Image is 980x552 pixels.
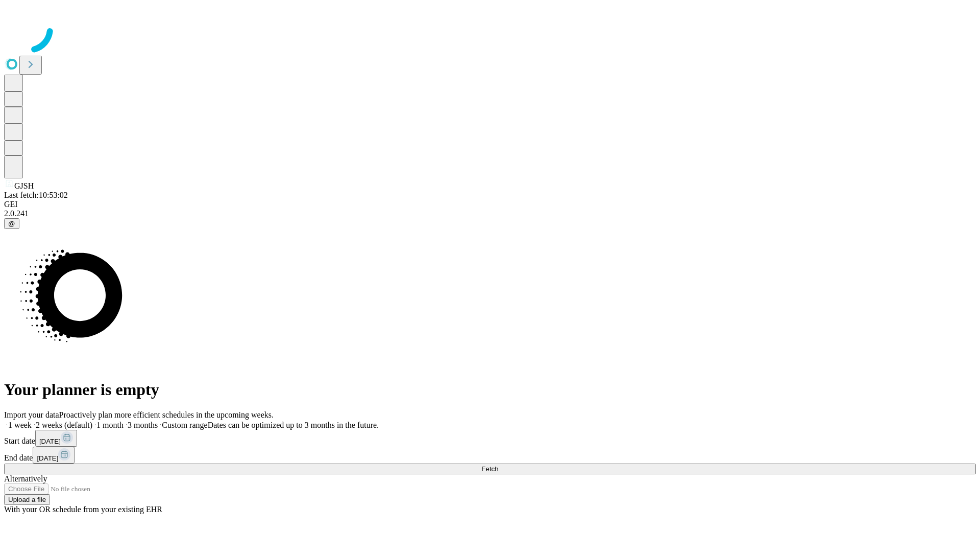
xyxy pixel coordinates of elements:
[96,421,124,429] span: 1 month
[4,209,976,218] div: 2.0.241
[4,200,976,209] div: GEI
[39,438,61,445] span: [DATE]
[4,505,162,514] span: With your OR schedule from your existing EHR
[4,494,50,505] button: Upload a file
[481,465,498,473] span: Fetch
[4,464,976,474] button: Fetch
[128,421,158,429] span: 3 months
[8,421,32,429] span: 1 week
[4,218,19,229] button: @
[4,474,47,483] span: Alternatively
[4,380,976,399] h1: Your planner is empty
[14,181,34,190] span: GJSH
[4,430,976,447] div: Start date
[36,421,92,429] span: 2 weeks (default)
[4,410,59,419] span: Import your data
[208,421,379,429] span: Dates can be optimized up to 3 months in the future.
[8,220,15,227] span: @
[33,447,75,464] button: [DATE]
[4,447,976,464] div: End date
[35,430,77,447] button: [DATE]
[4,191,68,199] span: Last fetch: 10:53:02
[59,410,274,419] span: Proactively plan more efficient schedules in the upcoming weeks.
[37,454,58,462] span: [DATE]
[162,421,207,429] span: Custom range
